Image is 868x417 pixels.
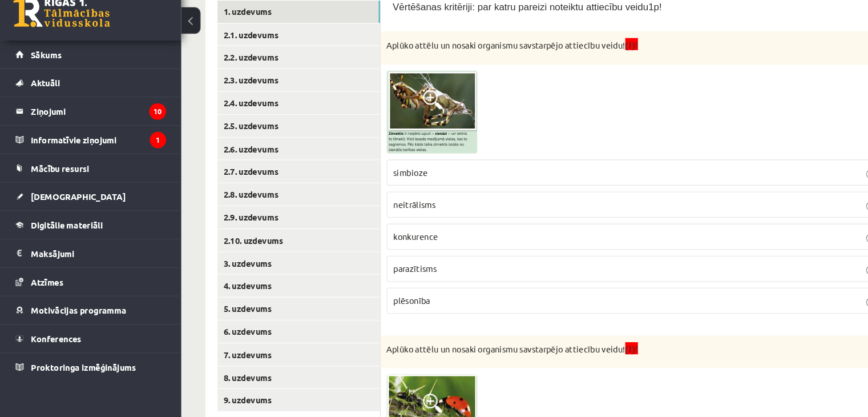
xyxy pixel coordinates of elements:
[365,346,782,359] p: Aplūko attēlu un nosaki organismu savstarpējo attiecību veidu!
[29,364,128,375] span: Proktoringa izmēģinājums
[205,23,359,45] a: 1. uzdevums
[29,69,58,79] span: Sākums
[818,243,827,252] input: konkurence
[15,61,157,87] a: Sākums
[15,142,157,168] a: Informatīvie ziņojumi1
[29,142,157,168] legend: Informatīvie ziņojumi
[823,52,839,70] p: 1p
[205,174,359,195] a: 2.7. uzdevums
[15,195,157,222] a: [DEMOGRAPHIC_DATA]
[205,45,359,66] a: 2.1. uzdevums
[818,304,827,313] input: plēsonība
[15,303,157,329] a: Motivācijas programma
[205,282,359,303] a: 4. uzdevums
[205,131,359,153] a: 2.5. uzdevums
[205,153,359,174] a: 2.6. uzdevums
[205,218,359,239] a: 2.9. uzdevums
[818,274,827,283] input: parazītisms
[15,276,157,302] a: Atzīmes
[15,356,157,383] a: Proktoringa izmēģinājums
[205,239,359,260] a: 2.10. uzdevums
[372,271,413,282] span: parazītisms
[29,338,77,348] span: Konferences
[205,347,359,368] a: 7. uzdevums
[15,115,157,141] a: Ziņojumi10
[818,213,827,222] input: neitrālisms
[29,230,97,240] span: Digitālie materiāli
[29,284,60,294] span: Atzīmes
[141,121,157,136] i: 10
[205,196,359,217] a: 2.8. uzdevums
[15,330,157,356] a: Konferences
[205,110,359,131] a: 2.4. uzdevums
[372,302,406,312] span: plēsonība
[372,211,411,221] span: neitrālisms
[15,169,157,195] a: Mācību resursi
[29,249,157,275] legend: Maksājumi
[372,181,404,191] span: simbioze
[15,249,157,275] a: Maksājumi
[205,369,359,390] a: 8. uzdevums
[205,390,359,411] a: 9. uzdevums
[591,61,603,70] span: (I)!
[29,96,56,106] span: Aktuāli
[29,177,84,187] span: Mācību resursi
[372,241,414,251] span: konkurence
[15,88,157,114] a: Aktuāli
[205,304,359,325] a: 5. uzdevums
[29,203,119,214] span: [DEMOGRAPHIC_DATA]
[591,348,603,358] span: (I)!
[365,90,451,168] img: 1.png
[29,115,157,141] legend: Ziņojumi
[205,66,359,87] a: 2.2. uzdevums
[818,183,827,192] input: simbioze
[823,339,839,358] p: 1p
[205,261,359,282] a: 3. uzdevums
[13,20,104,49] a: Rīgas 1. Tālmācības vidusskola
[365,58,782,71] p: Aplūko attēlu un nosaki organismu savstarpējo attiecību veidu!
[205,326,359,347] a: 6. uzdevums
[371,25,625,34] span: Vērtēšanas kritēriji: par katru pareizi noteiktu attiecību veidu1p!
[205,88,359,109] a: 2.3. uzdevums
[142,147,157,163] i: 1
[15,222,157,248] a: Digitālie materiāli
[29,311,119,321] span: Motivācijas programma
